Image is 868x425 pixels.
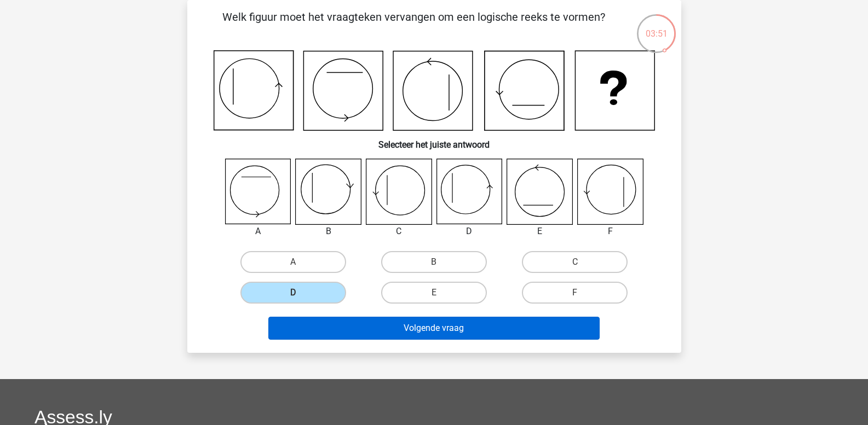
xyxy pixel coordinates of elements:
[205,9,623,42] p: Welk figuur moet het vraagteken vervangen om een logische reeks te vormen?
[287,225,370,238] div: B
[381,251,487,273] label: B
[358,225,440,238] div: C
[636,13,677,40] div: 03:51
[381,282,487,304] label: E
[240,282,346,304] label: D
[268,317,600,340] button: Volgende vraag
[569,225,652,238] div: F
[498,225,581,238] div: E
[522,282,628,304] label: F
[428,225,511,238] div: D
[522,251,628,273] label: C
[217,225,300,238] div: A
[240,251,346,273] label: A
[205,131,664,150] h6: Selecteer het juiste antwoord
